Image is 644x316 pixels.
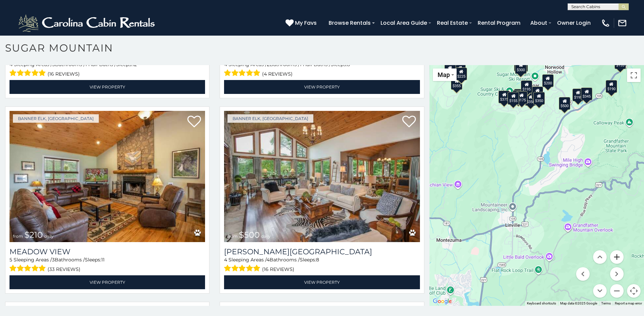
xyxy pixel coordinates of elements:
span: (16 reviews) [262,265,294,274]
a: [PERSON_NAME][GEOGRAPHIC_DATA] [224,247,420,256]
a: Meadow View [10,247,205,256]
a: Add to favorites [187,115,201,129]
a: Add to favorites [402,115,416,129]
div: $190 [606,80,617,93]
a: Terms (opens in new tab) [601,301,611,305]
div: $225 [456,67,467,80]
span: from [13,234,23,239]
div: $155 [508,92,519,105]
a: Browse Rentals [325,17,374,29]
div: Sleeping Areas / Bathrooms / Sleeps: [10,61,205,78]
div: $190 [514,59,526,72]
a: My Favs [286,19,318,27]
img: Google [431,297,454,306]
span: (4 reviews) [262,70,293,78]
div: $300 [515,61,527,74]
div: $195 [572,88,584,101]
img: mail-regular-white.png [618,18,627,28]
span: (33 reviews) [48,265,80,274]
a: View Property [10,275,205,289]
div: Sleeping Areas / Bathrooms / Sleeps: [10,256,205,274]
span: 3 [52,257,55,263]
a: Rental Program [474,17,524,29]
div: $200 [542,74,554,87]
span: daily [44,234,54,239]
a: Owner Login [554,17,594,29]
div: $500 [559,97,570,110]
img: Misty Mountain Manor [224,111,420,242]
button: Move up [593,250,607,264]
div: Sleeping Areas / Bathrooms / Sleeps: [224,256,420,274]
span: $500 [239,230,260,240]
span: daily [261,234,271,239]
a: About [527,17,551,29]
a: View Property [224,275,420,289]
button: Change map style [433,68,457,81]
img: White-1-2.png [17,13,158,33]
div: $175 [516,91,527,104]
a: Banner Elk, [GEOGRAPHIC_DATA] [13,114,99,123]
a: Real Estate [434,17,471,29]
button: Zoom out [610,284,624,298]
div: $345 [581,87,592,100]
a: View Property [10,80,205,94]
a: Local Area Guide [377,17,430,29]
div: $195 [521,80,532,93]
div: $175 [513,90,524,103]
button: Move down [593,284,607,298]
a: Meadow View from $210 daily [10,111,205,242]
a: Open this area in Google Maps (opens a new window) [431,297,454,306]
div: $290 [532,86,543,99]
a: Report a map error [615,301,642,305]
img: phone-regular-white.png [601,18,610,28]
div: $350 [525,93,536,106]
span: from [227,234,238,239]
button: Move right [610,267,624,281]
button: Toggle fullscreen view [627,68,641,82]
span: Map data ©2025 Google [560,301,597,305]
img: Meadow View [10,111,205,242]
div: Sleeping Areas / Bathrooms / Sleeps: [224,61,420,78]
span: 5 [10,257,12,263]
div: $350 [533,92,545,105]
a: Banner Elk, [GEOGRAPHIC_DATA] [227,114,313,123]
button: Zoom in [610,250,624,264]
button: Move left [576,267,590,281]
span: 11 [101,257,105,263]
span: 4 [224,257,227,263]
button: Keyboard shortcuts [527,301,556,306]
h3: Misty Mountain Manor [224,247,420,256]
div: $265 [516,59,528,72]
button: Map camera controls [627,284,641,298]
div: $355 [451,77,462,90]
span: (16 reviews) [48,70,80,78]
a: View Property [224,80,420,94]
div: $375 [514,89,525,102]
span: $210 [24,230,43,240]
span: 8 [316,257,319,263]
div: $375 [498,91,510,103]
span: My Favs [295,19,317,27]
a: Misty Mountain Manor from $500 daily [224,111,420,242]
span: Map [438,71,450,78]
span: 4 [266,257,270,263]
